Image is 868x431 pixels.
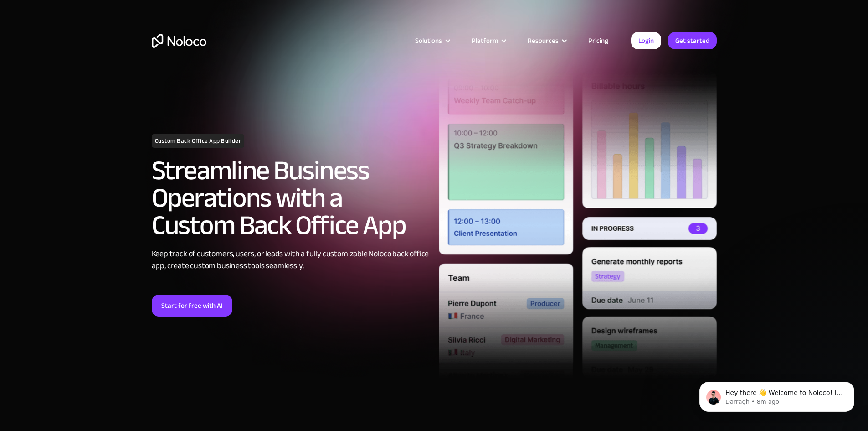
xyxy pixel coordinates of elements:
div: Keep track of customers, users, or leads with a fully customizable Noloco back office app, create... [152,248,430,272]
a: Start for free with AI [152,295,232,317]
div: Platform [460,35,516,47]
a: Pricing [577,35,620,47]
h1: Custom Back Office App Builder [152,134,245,148]
a: home [152,34,206,48]
a: Get started [668,32,717,49]
div: Platform [472,35,498,47]
div: Solutions [404,35,460,47]
div: Resources [516,35,577,47]
h2: Streamline Business Operations with a Custom Back Office App [152,157,430,239]
div: Resources [528,35,559,47]
iframe: Intercom notifications message [686,363,868,426]
div: Solutions [415,35,442,47]
a: Login [631,32,661,49]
